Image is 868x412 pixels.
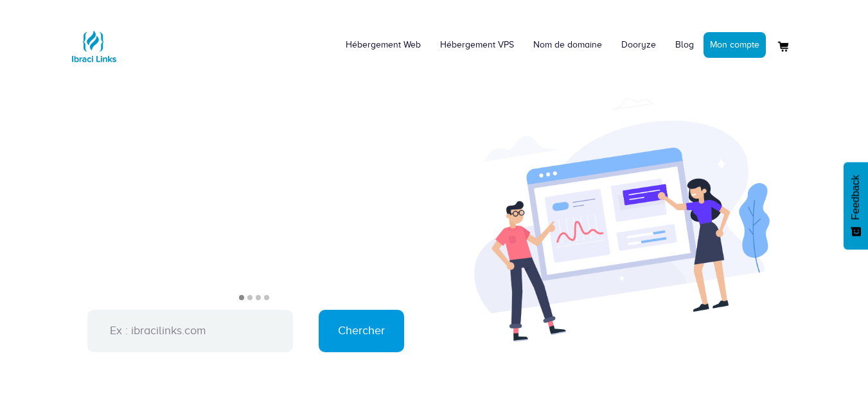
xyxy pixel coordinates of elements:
input: Chercher [319,310,404,352]
span: Feedback [850,175,862,220]
a: Logo Ibraci Links [68,10,120,72]
img: Logo Ibraci Links [68,21,120,72]
a: Dooryze [612,26,666,64]
a: Blog [666,26,704,64]
a: Mon compte [704,32,766,58]
a: Hébergement VPS [430,26,524,64]
input: Ex : ibracilinks.com [87,310,293,352]
a: Nom de domaine [524,26,612,64]
a: Hébergement Web [336,26,430,64]
button: Feedback - Afficher l’enquête [844,162,868,249]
